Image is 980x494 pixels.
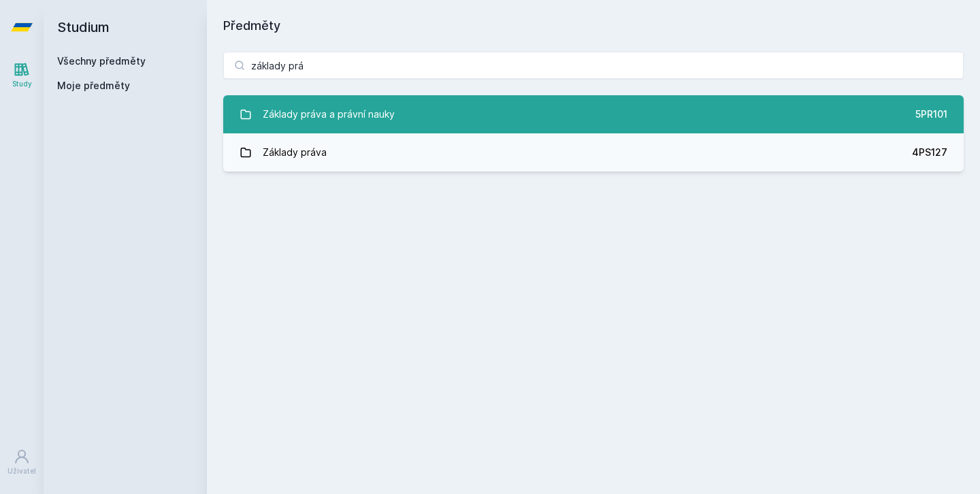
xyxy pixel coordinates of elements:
h1: Předměty [223,16,964,35]
a: Všechny předměty [57,55,146,67]
div: 4PS127 [912,146,947,159]
a: Study [3,54,41,96]
div: Study [12,79,32,89]
a: Základy práva a právní nauky 5PR101 [223,95,964,133]
div: Uživatel [7,466,36,476]
input: Název nebo ident předmětu… [223,52,964,79]
div: Základy práva [263,139,327,166]
div: 5PR101 [915,108,947,121]
div: Základy práva a právní nauky [263,101,395,128]
a: Uživatel [3,442,41,483]
span: Moje předměty [57,79,130,93]
a: Základy práva 4PS127 [223,133,964,171]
